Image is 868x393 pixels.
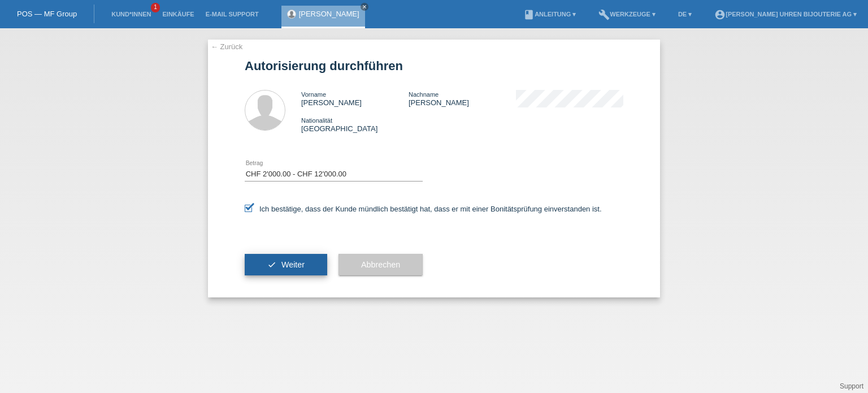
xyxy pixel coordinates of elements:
span: Weiter [281,260,305,269]
i: check [267,260,276,269]
a: close [361,3,368,11]
label: Ich bestätige, dass der Kunde mündlich bestätigt hat, dass er mit einer Bonitätsprüfung einversta... [245,205,602,213]
button: check Weiter [245,254,327,275]
i: close [362,4,367,10]
div: [PERSON_NAME] [409,90,516,107]
span: 1 [151,3,160,12]
h1: Autorisierung durchführen [245,59,623,73]
span: Vorname [301,91,326,98]
a: Support [840,382,863,390]
button: Abbrechen [338,254,423,275]
a: ← Zurück [211,42,242,51]
a: [PERSON_NAME] [299,10,359,18]
span: Abbrechen [361,260,400,269]
a: buildWerkzeuge ▾ [593,11,661,18]
span: Nachname [409,91,439,98]
a: Einkäufe [157,11,199,18]
i: build [598,9,610,20]
a: DE ▾ [672,11,697,18]
div: [GEOGRAPHIC_DATA] [301,116,409,133]
a: POS — MF Group [17,10,77,18]
a: bookAnleitung ▾ [518,11,581,18]
i: book [523,9,535,20]
i: account_circle [714,9,726,20]
a: Kund*innen [106,11,157,18]
a: E-Mail Support [200,11,264,18]
span: Nationalität [301,117,332,124]
div: [PERSON_NAME] [301,90,409,107]
a: account_circle[PERSON_NAME] Uhren Bijouterie AG ▾ [709,11,862,18]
